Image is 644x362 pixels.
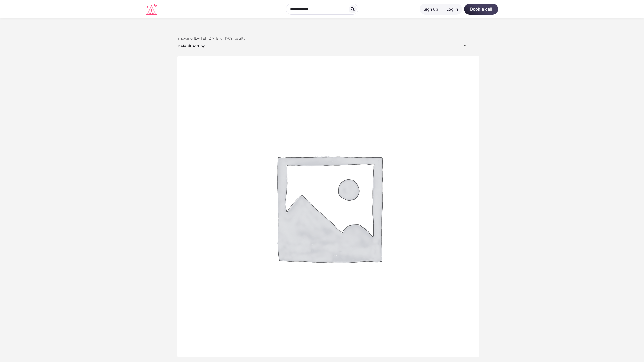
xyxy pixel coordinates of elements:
[464,4,498,15] a: Book a call
[177,56,479,357] img: Placeholder
[177,40,467,52] span: Default sorting
[420,4,442,15] a: Sign up
[442,4,462,15] a: Log in
[177,36,467,41] p: Showing [DATE]–[DATE] of 1709 results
